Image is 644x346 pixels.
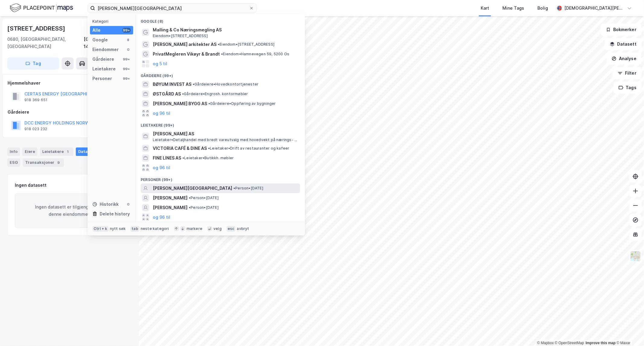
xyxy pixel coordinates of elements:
div: Transaksjoner [23,158,64,167]
span: Gårdeiere • Engrosh. kontormøbler [182,92,248,96]
div: nytt søk [110,226,126,231]
span: Person • [DATE] [233,186,263,191]
span: Person • [DATE] [189,196,219,200]
div: Leietakere [40,147,73,156]
button: og 96 til [153,110,170,117]
span: • [182,92,184,96]
div: 0 [126,202,131,207]
div: Gårdeiere [8,108,131,116]
div: 8 [126,37,131,42]
span: • [208,146,210,150]
iframe: Chat Widget [614,317,644,346]
span: • [189,196,191,200]
div: Google [92,36,108,44]
span: VICTORIA CAFÉ & DINE AS [153,145,207,152]
div: Delete history [100,210,130,218]
div: 99+ [122,66,131,71]
div: 0680, [GEOGRAPHIC_DATA], [GEOGRAPHIC_DATA] [7,36,84,50]
div: [GEOGRAPHIC_DATA], 149/509 [84,36,132,50]
button: Filter [613,67,642,79]
a: Improve this map [586,341,616,345]
span: • [182,156,184,160]
a: OpenStreetMap [555,341,584,345]
div: velg [213,226,222,231]
span: ØSTGÅRD AS [153,90,181,98]
div: tab [130,226,139,232]
span: [PERSON_NAME][GEOGRAPHIC_DATA] [153,185,232,192]
div: 918 369 651 [24,98,47,102]
span: • [189,205,191,210]
button: og 96 til [153,164,170,171]
div: Historikk [92,201,119,208]
div: neste kategori [141,226,169,231]
div: Mine Tags [502,5,524,12]
div: esc [226,226,236,232]
div: 9 [56,160,62,166]
span: Eiendom • Hamnevegen 59, 5200 Os [221,52,289,57]
div: Personer (99+) [136,173,305,183]
span: Eiendom • [STREET_ADDRESS] [218,42,274,47]
div: Personer [92,75,112,82]
div: Kategori [92,19,133,24]
div: Gårdeiere (99+) [136,69,305,79]
span: [PERSON_NAME] BYGG AS [153,100,207,107]
div: 1 [65,149,71,155]
span: BØYUM INVEST AS [153,81,191,88]
div: Kart [481,5,489,12]
div: Ingen datasett [15,182,46,189]
div: Bolig [537,5,548,12]
span: [PERSON_NAME] [153,194,187,202]
button: Datasett [605,38,642,50]
span: • [208,101,210,106]
div: Eiere [22,147,37,156]
span: [PERSON_NAME] [153,204,187,211]
span: [PERSON_NAME] arkitekter AS [153,41,216,48]
span: [PERSON_NAME] AS [153,130,298,137]
div: Leietakere (99+) [136,118,305,129]
span: Person • [DATE] [189,205,219,210]
div: Ingen datasett er tilgjengelig for denne eiendommen [15,193,124,228]
button: Tags [614,82,642,94]
button: Tag [7,57,59,70]
span: • [233,186,235,190]
div: [DEMOGRAPHIC_DATA][PERSON_NAME] [564,5,625,12]
button: og 96 til [153,214,170,221]
span: FINE LINES AS [153,154,181,162]
img: Z [630,251,641,262]
div: 99+ [122,76,131,81]
span: Gårdeiere • Hovedkontortjenester [193,82,258,87]
span: PrivatMegleren Vikøyr & Brandt [153,50,220,58]
button: og 5 til [153,60,167,67]
button: Analyse [607,53,642,65]
div: Datasett [76,147,98,156]
button: Bokmerker [601,24,642,36]
div: markere [187,226,202,231]
div: ESG [7,158,20,167]
div: 0 [126,47,131,52]
input: Søk på adresse, matrikkel, gårdeiere, leietakere eller personer [95,4,249,13]
span: Eiendom • [STREET_ADDRESS] [153,34,208,38]
div: 99+ [122,57,131,62]
span: Malling & Co Næringsmegling AS [153,26,298,34]
div: Google (8) [136,14,305,25]
div: 918 023 232 [24,127,47,131]
div: Alle [92,27,101,34]
img: logo.f888ab2527a4732fd821a326f86c7f29.svg [10,3,73,13]
div: Eiendommer [92,46,119,53]
div: Hjemmelshaver [8,79,131,87]
div: Leietakere [92,65,116,73]
div: 99+ [122,28,131,33]
div: avbryt [237,226,249,231]
div: Info [7,147,20,156]
span: Leietaker • Butikkh. møbler [182,156,234,160]
span: Leietaker • Detaljhandel med bredt vareutvalg med hovedvekt på nærings- og nytelsesmidler [153,137,299,142]
div: Kontrollprogram for chat [614,317,644,346]
div: Gårdeiere [92,56,114,63]
span: • [218,42,219,47]
span: • [221,52,223,56]
span: • [193,82,194,86]
div: Ctrl + k [92,226,109,232]
div: [STREET_ADDRESS] [7,24,66,33]
span: Gårdeiere • Oppføring av bygninger [208,101,276,106]
span: Leietaker • Drift av restauranter og kafeer [208,146,289,151]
